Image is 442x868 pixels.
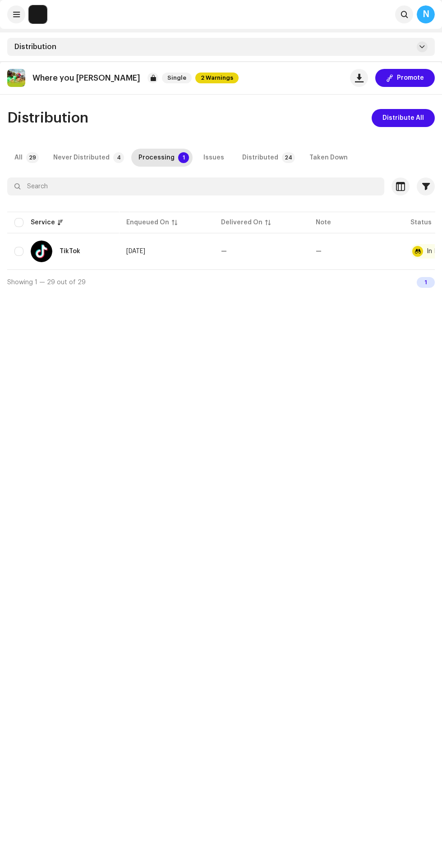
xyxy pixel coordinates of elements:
div: N [417,5,435,23]
div: Delivered On [221,218,262,227]
p: Where you [PERSON_NAME] [32,73,140,83]
div: Service [31,218,55,227]
span: 2 Warnings [195,73,239,83]
span: Distribution [14,43,56,50]
div: Issues [203,149,224,167]
re-a-table-badge: — [316,248,322,254]
span: Distribute All [382,109,424,127]
span: — [221,248,227,254]
div: Taken Down [309,149,348,167]
div: 1 [417,277,435,288]
p-badge: 4 [113,152,124,163]
div: All [14,149,23,167]
input: Search [7,177,384,195]
div: Distributed [242,149,278,167]
p-badge: 24 [282,152,295,163]
span: Promote [397,69,424,87]
button: Promote [375,69,435,87]
img: 9662b5a8-7eb8-47b2-9d68-178670515760 [7,69,25,87]
p-badge: 1 [178,152,189,163]
img: 1c16f3de-5afb-4452-805d-3f3454e20b1b [29,5,47,23]
p-badge: 29 [26,152,39,163]
div: Processing [138,149,175,167]
span: Single [162,73,192,83]
button: Distribute All [372,109,435,127]
div: Never Distributed [53,149,110,167]
span: Distribution [7,111,88,125]
span: Showing 1 — 29 out of 29 [7,279,86,286]
div: Enqueued On [126,218,169,227]
div: TikTok [60,248,80,254]
span: Sep 23, 2025 [126,248,145,254]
